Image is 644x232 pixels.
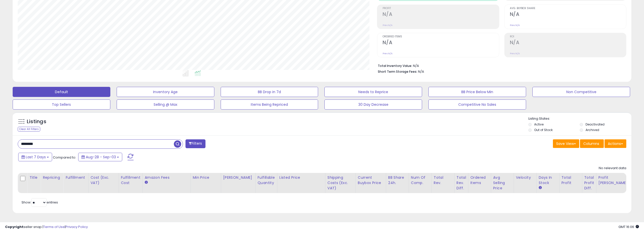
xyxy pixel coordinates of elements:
div: No relevant data [599,166,626,171]
button: Actions [605,139,626,148]
div: Clear All Filters [18,127,40,132]
button: BB Drop in 7d [221,87,318,97]
span: Avg. Buybox Share [510,7,626,10]
div: Velocity [516,175,534,180]
div: Shipping Costs (Exc. VAT) [327,175,354,191]
button: Inventory Age [117,87,214,97]
button: BB Price Below Min [428,87,526,97]
div: Fulfillment [66,175,86,180]
div: Min Price [193,175,219,180]
div: Ordered Items [470,175,489,186]
small: Prev: N/A [383,52,392,55]
p: Listing States: [528,116,631,121]
span: Last 7 Days [26,154,46,160]
small: Prev: N/A [510,24,520,27]
button: Needs to Reprice [324,87,422,97]
div: Fulfillable Quantity [258,175,275,186]
label: Active [534,122,544,126]
div: Total Rev. [434,175,452,186]
h2: N/A [383,11,499,18]
div: Fulfillment Cost [121,175,140,186]
span: Columns [583,141,599,146]
span: Profit [383,7,499,10]
strong: Copyright [5,224,24,229]
div: Total Rev. Diff. [456,175,466,191]
label: Deactivated [586,122,605,126]
button: Default [13,87,110,97]
small: Amazon Fees. [145,180,148,185]
div: Repricing [43,175,61,180]
div: Total Profit [562,175,580,186]
button: Last 7 Days [18,153,52,161]
div: Amazon Fees [145,175,189,180]
div: seller snap | | [5,225,88,229]
label: Out of Stock [534,128,553,132]
div: Days In Stock [539,175,557,186]
button: Columns [580,139,604,148]
div: Current Buybox Price [358,175,384,186]
button: Competitive No Sales [428,99,526,110]
div: [PERSON_NAME] [223,175,253,180]
div: Total Profit Diff. [584,175,594,191]
button: 30 Day Decrease [324,99,422,110]
button: Aug-28 - Sep-03 [78,153,122,161]
span: Aug-28 - Sep-03 [86,154,116,160]
a: Terms of Use [43,224,65,229]
div: Avg Selling Price [493,175,512,191]
span: Show: entries [22,200,58,205]
small: Prev: N/A [383,24,392,27]
div: Profit [PERSON_NAME] [598,175,629,186]
h2: N/A [383,40,499,46]
button: Selling @ Max [117,99,214,110]
span: N/A [418,69,424,74]
h2: N/A [510,40,626,46]
h5: Listings [27,118,46,125]
span: ROI [510,35,626,38]
small: Days In Stock. [539,186,542,190]
a: Privacy Policy [66,224,88,229]
button: Top Sellers [13,99,110,110]
div: Listed Price [279,175,323,180]
div: BB Share 24h. [388,175,407,186]
label: Archived [586,128,599,132]
b: Total Inventory Value: [378,64,412,68]
span: 2025-09-11 16:06 GMT [618,224,639,229]
button: Save View [553,139,579,148]
button: Items Being Repriced [221,99,318,110]
small: Prev: N/A [510,52,520,55]
button: Non Competitive [532,87,630,97]
b: Short Term Storage Fees: [378,69,417,74]
button: Filters [185,139,205,148]
span: Compared to: [53,155,76,160]
li: N/A [378,62,622,68]
span: Ordered Items [383,35,499,38]
div: Num of Comp. [411,175,429,186]
div: Cost (Exc. VAT) [91,175,117,186]
h2: N/A [510,11,626,18]
div: Title [29,175,38,180]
